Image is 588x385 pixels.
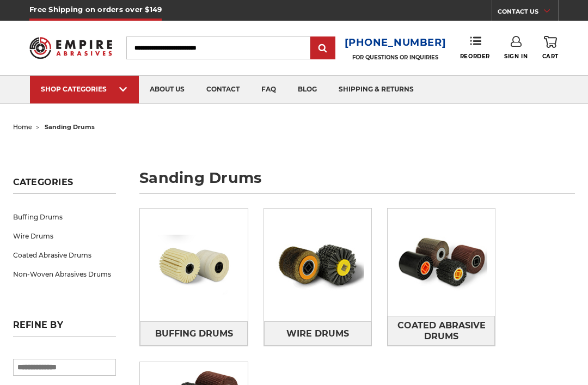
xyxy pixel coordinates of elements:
[195,76,250,103] a: contact
[542,36,559,60] a: Cart
[13,177,117,194] h5: Categories
[29,32,112,64] img: Empire Abrasives
[286,325,349,343] span: Wire Drums
[264,321,371,346] a: Wire Drums
[388,316,494,346] span: Coated Abrasive Drums
[140,321,247,346] a: Buffing Drums
[155,325,233,343] span: Buffing Drums
[13,207,117,227] a: Buffing Drums
[13,265,117,284] a: Non-Woven Abrasives Drums
[460,53,490,60] span: Reorder
[460,36,490,59] a: Reorder
[312,38,334,59] input: Submit
[13,227,117,246] a: Wire Drums
[13,246,117,265] a: Coated Abrasive Drums
[140,227,247,303] img: Buffing Drums
[41,85,128,93] div: SHOP CATEGORIES
[264,211,371,319] img: Wire Drums
[13,123,32,131] a: home
[498,5,558,21] a: CONTACT US
[287,76,328,103] a: blog
[388,224,495,300] img: Coated Abrasive Drums
[504,53,528,60] span: Sign In
[345,54,446,61] p: FOR QUESTIONS OR INQUIRIES
[345,35,446,51] a: [PHONE_NUMBER]
[45,123,95,131] span: sanding drums
[250,76,287,103] a: faq
[139,170,575,194] h1: sanding drums
[388,316,495,346] a: Coated Abrasive Drums
[542,53,559,60] span: Cart
[13,320,117,337] h5: Refine by
[328,76,425,103] a: shipping & returns
[139,76,195,103] a: about us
